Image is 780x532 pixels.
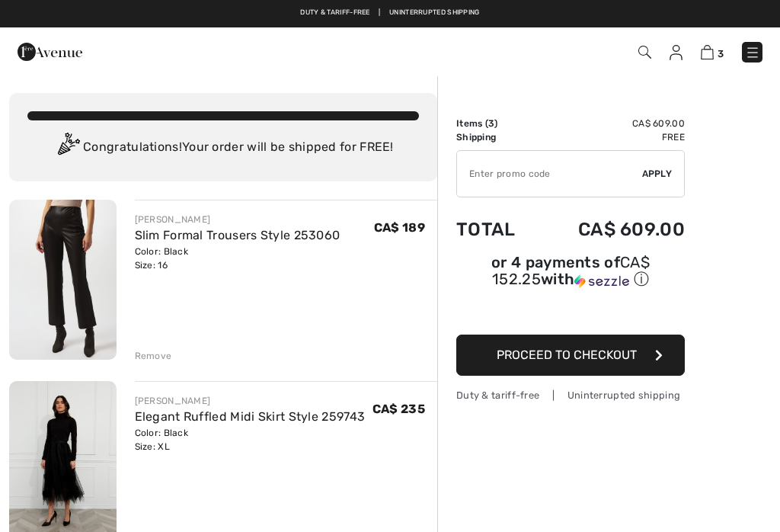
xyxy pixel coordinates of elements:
[488,118,494,129] span: 3
[701,43,724,61] a: 3
[456,204,538,255] td: Total
[456,335,685,376] button: Proceed to Checkout
[456,117,538,130] td: Items ( )
[456,295,685,329] iframe: PayPal-paypal
[718,48,724,59] span: 3
[18,43,82,58] a: 1ère Avenue
[456,255,685,290] div: or 4 payments of with
[456,388,685,402] div: Duty & tariff-free | Uninterrupted shipping
[638,46,651,59] img: Search
[135,426,366,453] div: Color: Black Size: XL
[135,394,366,408] div: [PERSON_NAME]
[574,274,629,288] img: Sezzle
[492,253,650,288] span: CA$ 152.25
[538,204,685,255] td: CA$ 609.00
[135,213,340,226] div: [PERSON_NAME]
[456,130,538,144] td: Shipping
[456,255,685,295] div: or 4 payments ofCA$ 152.25withSezzle Click to learn more about Sezzle
[538,117,685,130] td: CA$ 609.00
[135,245,340,272] div: Color: Black Size: 16
[135,228,340,242] a: Slim Formal Trousers Style 253060
[372,402,425,416] span: CA$ 235
[53,133,83,163] img: Congratulation2.svg
[745,45,760,60] img: Menu
[701,45,714,59] img: Shopping Bag
[497,348,637,362] span: Proceed to Checkout
[135,409,366,424] a: Elegant Ruffled Midi Skirt Style 259743
[9,200,117,360] img: Slim Formal Trousers Style 253060
[135,349,172,363] div: Remove
[27,133,419,163] div: Congratulations! Your order will be shipped for FREE!
[18,37,82,67] img: 1ère Avenue
[670,45,682,60] img: My Info
[457,151,642,197] input: Promo code
[538,130,685,144] td: Free
[642,167,673,181] span: Apply
[374,220,425,235] span: CA$ 189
